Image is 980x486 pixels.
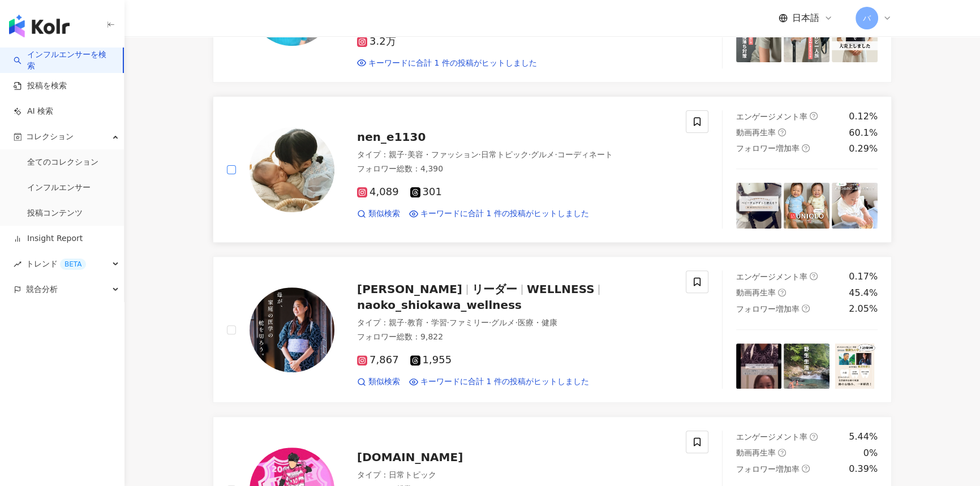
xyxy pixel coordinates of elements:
[27,182,91,193] a: インフルエンサー
[26,251,86,277] span: トレンド
[557,150,613,159] span: コーディネート
[849,270,878,283] div: 0.17%
[357,36,396,48] span: 3.2万
[60,259,86,270] div: BETA
[832,16,878,62] img: post-image
[528,150,531,159] span: ·
[810,272,818,280] span: question-circle
[26,124,74,149] span: コレクション
[863,12,871,24] span: バ
[810,433,818,441] span: question-circle
[357,208,400,220] a: 類似検索
[446,318,449,327] span: ·
[250,127,334,212] img: KOL Avatar
[9,15,70,37] img: logo
[832,343,878,389] img: post-image
[405,318,407,327] span: ·
[736,465,800,474] span: フォロワー増加率
[410,354,452,366] span: 1,955
[357,450,463,464] span: [DOMAIN_NAME]
[389,150,405,159] span: 親子
[409,208,589,220] a: キーワードに合計 1 件の投稿がヒットしました
[736,144,800,153] span: フォロワー増加率
[736,432,807,441] span: エンゲージメント率
[357,282,462,296] span: [PERSON_NAME]
[407,150,478,159] span: 美容・ファッション
[14,260,22,268] span: rise
[784,343,829,389] img: post-image
[518,318,557,327] span: 医療・健康
[849,303,878,315] div: 2.05%
[531,150,555,159] span: グルメ
[420,208,589,220] span: キーワードに合計 1 件の投稿がヒットしました
[357,332,672,343] div: フォロワー総数 ： 9,822
[515,318,517,327] span: ·
[784,183,829,229] img: post-image
[849,110,878,123] div: 0.12%
[409,376,589,388] a: キーワードに合計 1 件の投稿がヒットしました
[472,282,517,296] span: リーダー
[736,128,776,137] span: 動画再生率
[14,49,114,71] a: searchインフルエンサーを検索
[802,465,810,472] span: question-circle
[778,289,786,296] span: question-circle
[491,318,515,327] span: グルメ
[213,96,892,243] a: KOL Avatarnen_e1130タイプ：親子·美容・ファッション·日常トピック·グルメ·コーディネートフォロワー総数：4,3904,089301類似検索キーワードに合計 1 件の投稿がヒッ...
[489,318,491,327] span: ·
[250,287,334,372] img: KOL Avatar
[389,318,405,327] span: 親子
[778,449,786,457] span: question-circle
[368,58,537,69] span: キーワードに合計 1 件の投稿がヒットしました
[357,298,522,312] span: naoko_shiokawa_wellness
[736,112,807,121] span: エンゲージメント率
[407,318,446,327] span: 教育・学習
[736,448,776,457] span: 動画再生率
[792,12,819,24] span: 日本語
[832,183,878,229] img: post-image
[27,157,98,168] a: 全てのコレクション
[736,272,807,281] span: エンゲージメント率
[736,288,776,297] span: 動画再生率
[802,144,810,152] span: question-circle
[849,143,878,155] div: 0.29%
[27,208,83,219] a: 投稿コンテンツ
[527,282,595,296] span: WELLNESS
[357,376,400,388] a: 類似検索
[389,470,436,479] span: 日常トピック
[449,318,489,327] span: ファミリー
[410,186,442,198] span: 301
[405,150,407,159] span: ·
[736,16,782,62] img: post-image
[778,128,786,136] span: question-circle
[26,277,58,302] span: 競合分析
[736,304,800,313] span: フォロワー増加率
[357,58,537,69] a: キーワードに合計 1 件の投稿がヒットしました
[555,150,557,159] span: ·
[481,150,528,159] span: 日常トピック
[420,376,589,388] span: キーワードに合計 1 件の投稿がヒットしました
[849,463,878,475] div: 0.39%
[14,106,53,117] a: AI 検索
[14,233,83,244] a: Insight Report
[802,304,810,312] span: question-circle
[357,317,672,329] div: タイプ ：
[357,149,672,161] div: タイプ ：
[478,150,480,159] span: ·
[736,343,782,389] img: post-image
[849,431,878,443] div: 5.44%
[849,287,878,299] div: 45.4%
[357,186,399,198] span: 4,089
[357,354,399,366] span: 7,867
[357,164,672,175] div: フォロワー総数 ： 4,390
[357,130,425,144] span: nen_e1130
[863,447,878,459] div: 0%
[357,470,672,481] div: タイプ ：
[368,376,400,388] span: 類似検索
[14,80,67,92] a: 投稿を検索
[810,112,818,120] span: question-circle
[849,127,878,139] div: 60.1%
[368,208,400,220] span: 類似検索
[784,16,829,62] img: post-image
[213,256,892,403] a: KOL Avatar[PERSON_NAME]リーダーWELLNESSnaoko_shiokawa_wellnessタイプ：親子·教育・学習·ファミリー·グルメ·医療・健康フォロワー総数：9,...
[736,183,782,229] img: post-image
